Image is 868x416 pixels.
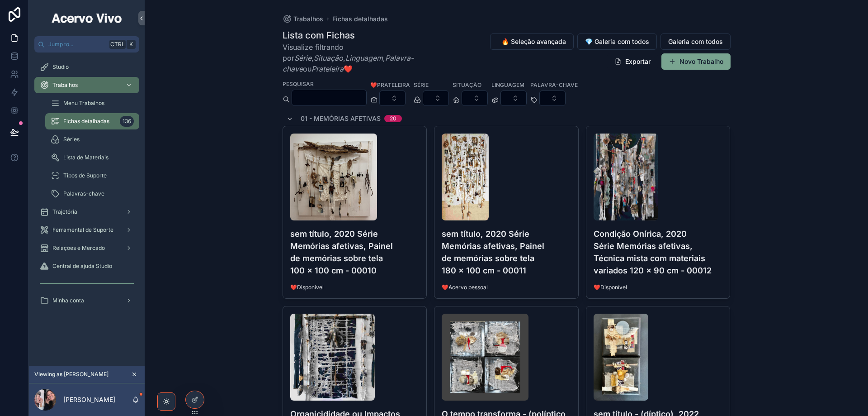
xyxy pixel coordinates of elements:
[311,64,344,73] em: Prateleira
[293,14,323,24] span: Trabalhos
[283,53,414,73] em: Palavra-chave
[379,91,406,106] button: Select Button
[63,154,108,161] span: Lista de Materiais
[34,204,139,220] a: Trajetória
[290,228,420,277] h4: sem título, 2020 Série Memórias afetivas, Painel de memórias sobre tela 100 x 100 cm - 00010
[34,222,139,238] a: Ferramental de Suporte
[63,190,104,197] span: Palavras-chave
[48,41,106,48] span: Jump to...
[45,186,139,202] a: Palavras-chave
[501,37,566,46] span: 🔥 Seleção avançada
[442,314,528,401] img: Denise-Giacomoni---O-tempo-transforma---políptico---4x,-2022-Série-Memórias-afetivas,-Painel-de-m...
[453,81,481,89] label: Situação
[283,126,427,299] a: Denise-Giacomoni---sem-título,-2020-Série-Memórias-afetivas,-Painel-de-memórias-sobre-tela-100-x-...
[332,14,388,24] a: Fichas detalhadas
[491,81,524,89] label: Linguagem
[442,134,489,220] img: Denise-Giacomoni---sem-título,-2020-Série-Memórias-afetivas,-Painel-de-memórias-sobre-tela-180-x-...
[34,59,139,75] a: Studio
[34,258,139,274] a: Central de ajuda Studio
[423,91,449,106] button: Select Button
[434,126,579,299] a: Denise-Giacomoni---sem-título,-2020-Série-Memórias-afetivas,-Painel-de-memórias-sobre-tela-180-x-...
[290,134,377,220] img: Denise-Giacomoni---sem-título,-2020-Série-Memórias-afetivas,-Painel-de-memórias-sobre-tela-100-x-...
[63,100,104,107] span: Menu Trabalhos
[109,40,126,49] span: Ctrl
[52,226,113,234] span: Ferramental de Suporte
[442,228,571,277] h4: sem título, 2020 Série Memórias afetivas, Painel de memórias sobre tela 180 x 100 cm - 00011
[283,29,467,42] h1: Lista com Fichas
[577,33,657,50] button: 💎 Galeria com todos
[283,80,314,88] label: Pesquisar
[594,134,659,220] img: Denise-Giacomoni---Condição-Onírica,-2020-Série-Memórias-afetivas,-Técnica-mista-com-materiais-va...
[45,167,139,184] a: Tipos de Suporte
[442,284,571,291] span: ❤️Acervo pessoal
[29,53,145,320] div: scrollable content
[63,395,115,404] p: [PERSON_NAME]
[490,33,574,50] button: 🔥 Seleção avançada
[414,81,429,89] label: Série
[585,37,649,46] span: 💎 Galeria com todos
[660,33,731,50] button: Galeria com todos
[120,116,134,127] div: 136
[294,53,311,62] em: Série
[34,36,139,53] button: Jump to...CtrlK
[390,115,396,122] div: 20
[34,371,108,378] span: Viewing as [PERSON_NAME]
[661,53,731,70] button: Novo Trabalho
[52,244,105,252] span: Relações e Mercado
[63,118,109,125] span: Fichas detalhadas
[45,149,139,166] a: Lista de Materiais
[127,41,135,48] span: K
[52,263,112,270] span: Central de ajuda Studio
[50,11,123,25] img: App logo
[63,172,107,179] span: Tipos de Suporte
[594,228,723,277] h4: Condição Onírica, 2020 Série Memórias afetivas, Técnica mista com materiais variados 120 x 90 cm ...
[52,208,77,215] span: Trajetória
[370,81,410,89] label: ❤️Prateleira
[594,284,723,291] span: ❤️Disponível
[45,131,139,148] a: Séries
[63,136,80,143] span: Séries
[45,95,139,111] a: Menu Trabalhos
[52,63,69,71] span: Studio
[45,113,139,129] a: Fichas detalhadas136
[530,81,578,89] label: Palavra-chave
[290,314,375,401] img: Denise-Giacomoni---Organicididade-ou-Impactos-Antrópicos,-2021-Série-Memórias-afetivas,-Técnica-m...
[462,91,488,106] button: Select Button
[539,91,566,106] button: Select Button
[283,42,467,74] span: Visualize filtrando por , , , ou ❤️
[34,240,139,256] a: Relações e Mercado
[500,91,527,106] button: Select Button
[34,292,139,309] a: Minha conta
[290,284,420,291] span: ❤️Disponível
[52,297,84,304] span: Minha conta
[586,126,731,299] a: Denise-Giacomoni---Condição-Onírica,-2020-Série-Memórias-afetivas,-Técnica-mista-com-materiais-va...
[594,314,648,401] img: Denise-Giacomoni---sem-título---díptico,-2022-Série-Memórias-afetivas,-Painel-de-memórias-sobre-t...
[607,53,658,70] button: Exportar
[345,53,383,62] em: Linguagem
[34,77,139,93] a: Trabalhos
[52,81,78,89] span: Trabalhos
[668,37,723,46] span: Galeria com todos
[283,14,323,24] a: Trabalhos
[301,114,381,123] span: 01 - Memórias afetivas
[314,53,343,62] em: Situação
